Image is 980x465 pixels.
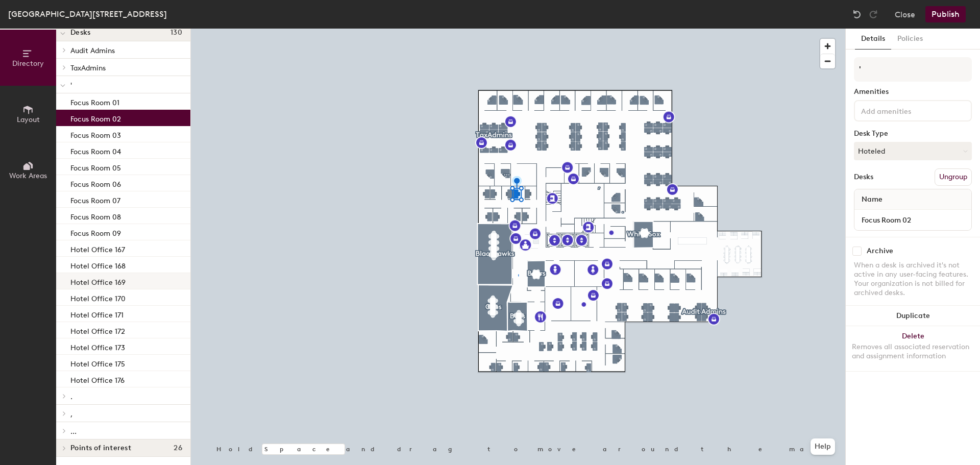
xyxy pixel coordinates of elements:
[70,373,125,385] p: Hotel Office 176
[70,95,119,107] p: Focus Room 01
[855,29,891,50] button: Details
[811,438,835,455] button: Help
[852,9,862,19] img: Undo
[70,275,126,287] p: Hotel Office 169
[70,128,121,140] p: Focus Room 03
[9,172,47,180] span: Work Areas
[70,161,121,173] p: Focus Room 05
[854,261,972,298] div: When a desk is archived it's not active in any user-facing features. Your organization is not bil...
[12,59,44,68] span: Directory
[17,115,40,124] span: Layout
[70,177,121,189] p: Focus Room 06
[70,193,120,205] p: Focus Room 07
[891,29,929,50] button: Policies
[70,81,72,90] span: '
[895,6,915,22] button: Close
[856,213,969,227] input: Unnamed desk
[867,247,893,255] div: Archive
[70,308,124,320] p: Hotel Office 171
[8,8,167,20] div: [GEOGRAPHIC_DATA][STREET_ADDRESS]
[852,342,974,361] div: Removes all associated reservation and assignment information
[170,29,182,37] span: 130
[70,444,131,452] span: Points of interest
[70,291,126,303] p: Hotel Office 170
[868,9,878,19] img: Redo
[70,324,125,336] p: Hotel Office 172
[70,144,121,156] p: Focus Room 04
[70,427,77,436] span: ...
[70,29,90,37] span: Desks
[70,259,126,271] p: Hotel Office 168
[854,130,972,138] div: Desk Type
[70,242,125,254] p: Hotel Office 167
[70,410,72,419] span: ,
[935,168,972,186] button: Ungroup
[856,190,888,209] span: Name
[174,444,182,452] span: 26
[70,112,121,124] p: Focus Room 02
[925,6,966,22] button: Publish
[854,88,972,96] div: Amenities
[854,142,972,160] button: Hoteled
[859,104,951,116] input: Add amenities
[846,326,980,371] button: DeleteRemoves all associated reservation and assignment information
[70,357,125,369] p: Hotel Office 175
[70,64,106,72] span: TaxAdmins
[70,340,125,352] p: Hotel Office 173
[70,210,121,222] p: Focus Room 08
[70,46,115,55] span: Audit Admins
[854,173,873,181] div: Desks
[846,306,980,326] button: Duplicate
[70,393,72,401] span: .
[70,226,121,238] p: Focus Room 09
